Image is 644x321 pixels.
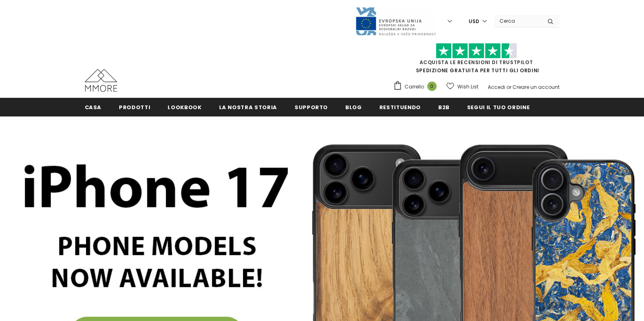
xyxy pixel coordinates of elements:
[488,84,505,90] a: Accedi
[446,80,478,94] a: Wish List
[85,69,117,92] img: Casi MMORE
[85,103,102,111] span: Casa
[219,103,277,111] span: La nostra storia
[469,17,479,26] span: USD
[295,98,328,116] a: supporto
[345,98,362,116] a: Blog
[467,98,530,116] a: Segui il tuo ordine
[85,98,102,116] a: Casa
[495,15,541,27] input: Search Site
[295,103,328,111] span: supporto
[168,103,201,111] span: Lookbook
[219,98,277,116] a: La nostra storia
[436,43,517,59] img: Fidati di Pilot Stars
[355,6,436,36] img: Javni Razpis
[506,84,511,90] span: or
[438,103,450,111] span: B2B
[438,98,450,116] a: B2B
[345,103,362,111] span: Blog
[379,98,421,116] a: Restituendo
[119,103,150,111] span: Prodotti
[379,103,421,111] span: Restituendo
[513,84,560,90] a: Creare un account
[393,81,441,93] a: Carrello 0
[457,83,478,91] span: Wish List
[355,17,436,24] a: Javni Razpis
[467,103,530,111] span: Segui il tuo ordine
[393,47,560,74] span: SPEDIZIONE GRATUITA PER TUTTI GLI ORDINI
[420,59,533,66] a: Acquista le recensioni di TrustPilot
[168,98,201,116] a: Lookbook
[427,82,437,91] span: 0
[405,83,424,91] span: Carrello
[119,98,150,116] a: Prodotti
